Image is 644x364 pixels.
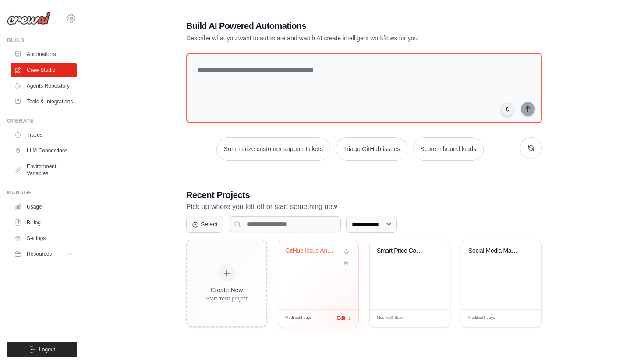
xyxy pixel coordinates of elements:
[336,137,407,161] button: Triage GitHub issues
[206,295,248,302] div: Start fresh project
[342,258,351,267] button: Delete project
[11,79,77,93] a: Agents Repository
[11,247,77,261] button: Resources
[468,315,495,321] span: Modified 3 days
[7,342,77,357] button: Logout
[186,20,481,32] h1: Build AI Powered Automations
[7,12,51,25] img: Logo
[11,231,77,245] a: Settings
[413,137,484,161] button: Score inbound leads
[186,34,481,42] p: Describe what you want to automate and watch AI create intelligent workflows for you
[186,201,542,212] p: Pick up where you left off or start something new
[11,216,77,230] a: Billing
[429,315,437,322] span: Edit
[7,189,77,196] div: Manage
[11,95,77,109] a: Tools & Integrations
[186,216,223,233] button: Select
[216,137,330,161] button: Summarize customer support tickets
[377,247,430,255] div: Smart Price Comparison & Notification System
[11,144,77,158] a: LLM Connections
[186,189,542,201] h3: Recent Projects
[337,315,345,322] span: Edit
[11,47,77,61] a: Automations
[501,103,514,116] button: Click to speak your automation idea
[11,159,77,180] a: Environment Variables
[377,315,403,321] span: Modified 3 days
[342,247,351,257] button: Add to favorites
[11,128,77,142] a: Traces
[11,63,77,77] a: Crew Studio
[521,315,528,322] span: Edit
[7,117,77,124] div: Operate
[27,251,52,258] span: Resources
[39,346,55,353] span: Logout
[11,200,77,214] a: Usage
[468,247,521,255] div: Social Media Management & Analytics Suite
[7,37,77,44] div: Build
[285,247,338,255] div: GitHub Issue Analyzer
[206,286,248,294] div: Create New
[285,315,312,321] span: Modified 2 days
[520,137,542,159] button: Get new suggestions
